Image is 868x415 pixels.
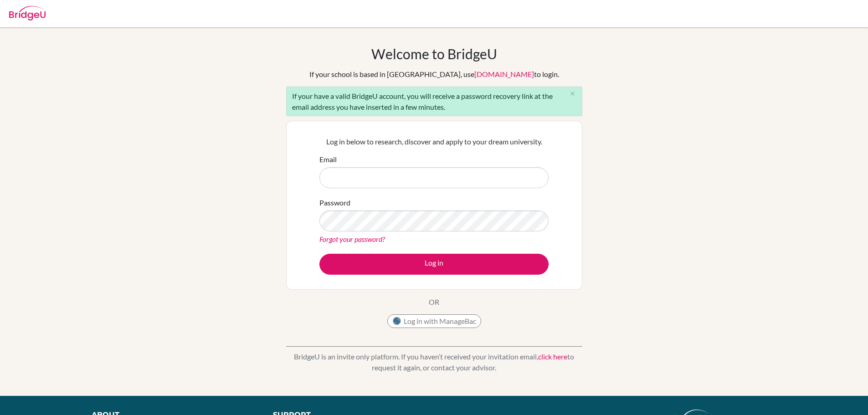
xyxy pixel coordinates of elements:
[538,352,567,361] a: click here
[9,6,46,20] img: Bridge-U
[319,254,549,275] button: Log in
[564,87,582,101] button: Close
[429,297,439,307] p: OR
[286,351,582,373] p: BridgeU is an invite only platform. If you haven’t received your invitation email, to request it ...
[569,90,576,97] i: close
[371,46,497,62] h1: Welcome to BridgeU
[319,136,549,147] p: Log in below to research, discover and apply to your dream university.
[319,154,337,165] label: Email
[309,69,559,80] div: If your school is based in [GEOGRAPHIC_DATA], use to login.
[474,70,534,78] a: [DOMAIN_NAME]
[319,197,350,208] label: Password
[319,235,385,243] a: Forgot your password?
[286,87,582,116] div: If your have a valid BridgeU account, you will receive a password recovery link at the email addr...
[387,314,481,328] button: Log in with ManageBac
